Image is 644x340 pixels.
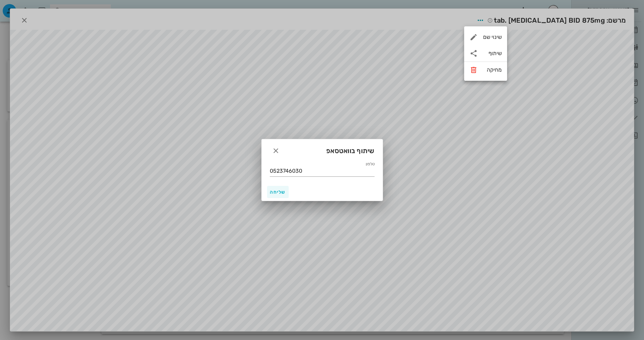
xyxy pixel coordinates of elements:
[262,139,383,160] div: שיתוף בוואטסאפ
[483,67,502,73] div: מחיקה
[267,186,289,198] button: שליחה
[464,45,507,62] div: שיתוף
[483,50,502,56] div: שיתוף
[483,34,502,40] div: שינוי שם
[270,189,286,195] span: שליחה
[365,162,374,167] label: טלפון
